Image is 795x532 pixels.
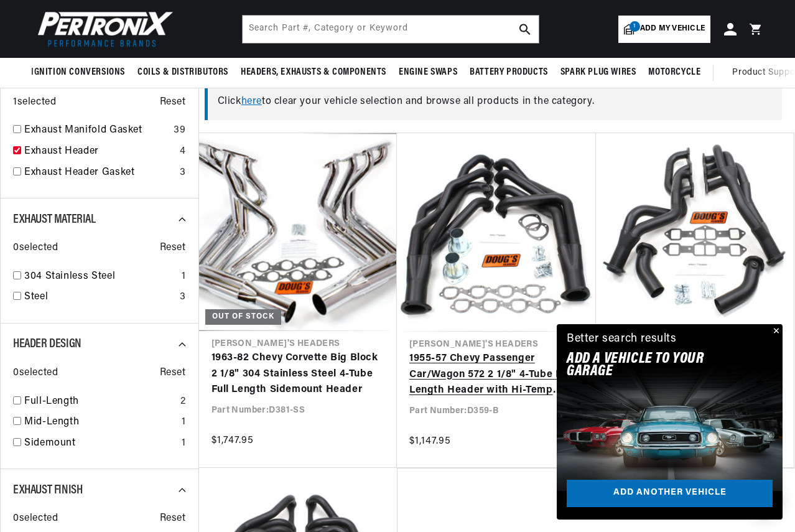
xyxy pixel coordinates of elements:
[212,350,385,398] a: 1963-82 Chevy Corvette Big Block 2 1/8" 304 Stainless Steel 4-Tube Full Length Sidemount Header
[630,21,640,32] span: 1
[13,511,58,527] span: 0 selected
[160,511,186,527] span: Reset
[393,58,463,87] summary: Engine Swaps
[640,23,705,35] span: Add my vehicle
[160,95,186,111] span: Reset
[567,353,742,378] h2: Add A VEHICLE to your garage
[241,66,386,79] span: Headers, Exhausts & Components
[13,365,58,381] span: 0 selected
[180,289,186,306] div: 3
[180,165,186,181] div: 3
[13,338,81,350] span: Header Design
[235,58,393,87] summary: Headers, Exhausts & Components
[31,7,174,50] img: Pertronix
[160,365,186,381] span: Reset
[13,484,82,497] span: Exhaust Finish
[511,16,539,43] button: search button
[470,66,548,79] span: Battery Products
[463,58,554,87] summary: Battery Products
[137,66,228,79] span: Coils & Distributors
[182,436,186,452] div: 1
[241,96,262,106] a: here
[180,144,186,160] div: 4
[24,436,177,452] a: Sidemount
[13,95,56,111] span: 1 selected
[243,16,539,43] input: Search Part #, Category or Keyword
[131,58,235,87] summary: Coils & Distributors
[560,66,636,79] span: Spark Plug Wires
[554,58,643,87] summary: Spark Plug Wires
[160,240,186,256] span: Reset
[24,289,175,306] a: Steel
[24,394,175,410] a: Full-Length
[182,269,186,285] div: 1
[31,58,131,87] summary: Ignition Conversions
[642,58,707,87] summary: Motorcycle
[24,144,175,160] a: Exhaust Header
[567,480,773,508] a: Add another vehicle
[768,324,783,339] button: Close
[399,66,457,79] span: Engine Swaps
[24,165,175,181] a: Exhaust Header Gasket
[567,330,677,348] div: Better search results
[13,213,96,226] span: Exhaust Material
[648,66,700,79] span: Motorcycle
[24,123,169,139] a: Exhaust Manifold Gasket
[13,240,58,256] span: 0 selected
[24,269,177,285] a: 304 Stainless Steel
[618,16,710,43] a: 1Add my vehicle
[174,123,185,139] div: 39
[409,351,583,399] a: 1955-57 Chevy Passenger Car/Wagon 572 2 1/8" 4-Tube Full Length Header with Hi-Temp Black Coating
[24,414,177,431] a: Mid-Length
[31,66,125,79] span: Ignition Conversions
[182,414,186,431] div: 1
[180,394,186,410] div: 2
